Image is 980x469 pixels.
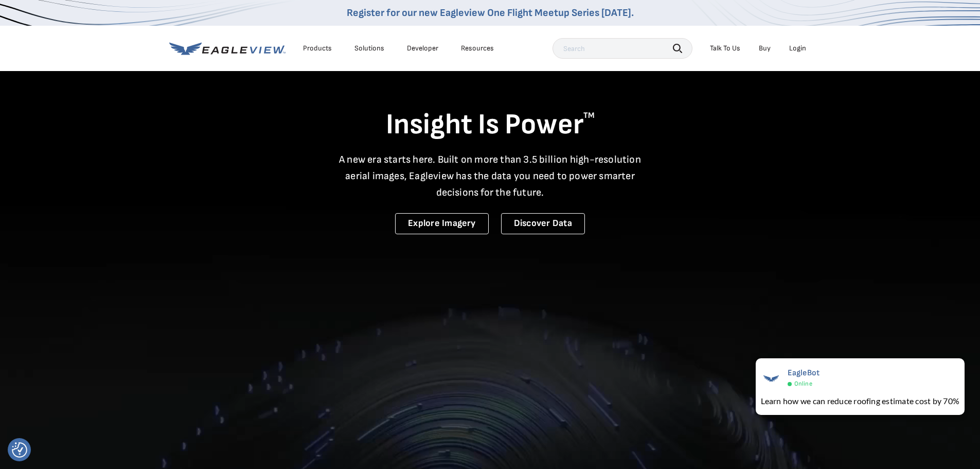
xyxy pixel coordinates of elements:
img: EagleBot [761,368,781,389]
p: A new era starts here. Built on more than 3.5 billion high-resolution aerial images, Eagleview ha... [333,151,648,201]
div: Resources [461,44,494,53]
sup: TM [583,111,595,120]
div: Talk To Us [710,44,740,53]
span: Online [794,380,812,388]
button: Consent Preferences [12,442,27,458]
a: Register for our new Eagleview One Flight Meetup Series [DATE]. [347,7,634,19]
div: Solutions [354,44,384,53]
div: Learn how we can reduce roofing estimate cost by 70% [761,395,959,407]
a: Developer [407,44,438,53]
div: Products [303,44,332,53]
input: Search [553,38,692,59]
h1: Insight Is Power [169,107,811,143]
span: EagleBot [788,368,820,378]
div: Login [789,44,806,53]
img: Revisit consent button [12,442,27,458]
a: Discover Data [501,213,585,234]
a: Explore Imagery [395,213,489,234]
a: Buy [759,44,771,53]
